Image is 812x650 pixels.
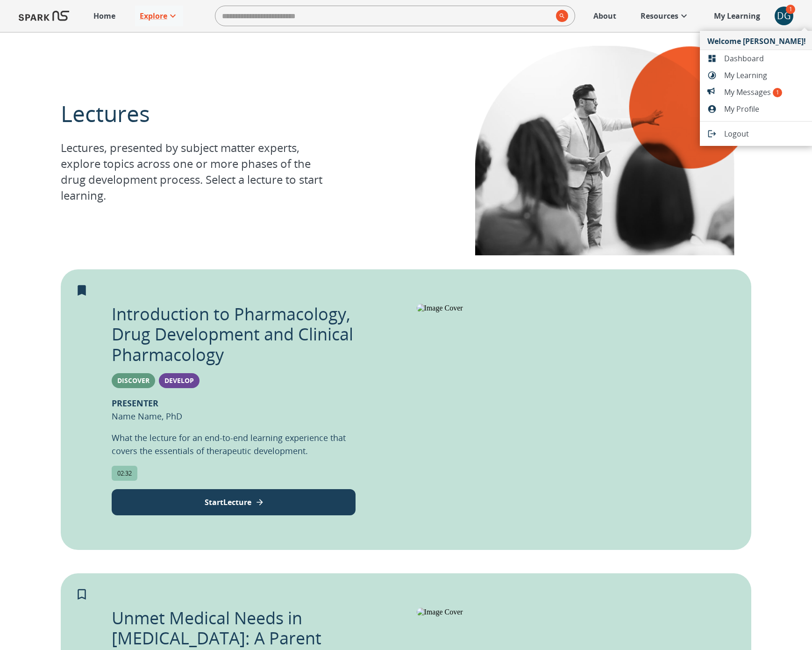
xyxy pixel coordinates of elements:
span: Logout [724,128,806,139]
span: My Messages [724,87,806,98]
span: 1 [773,88,782,97]
span: Dashboard [724,53,806,64]
span: My Learning [724,70,806,81]
span: My Profile [724,103,806,115]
